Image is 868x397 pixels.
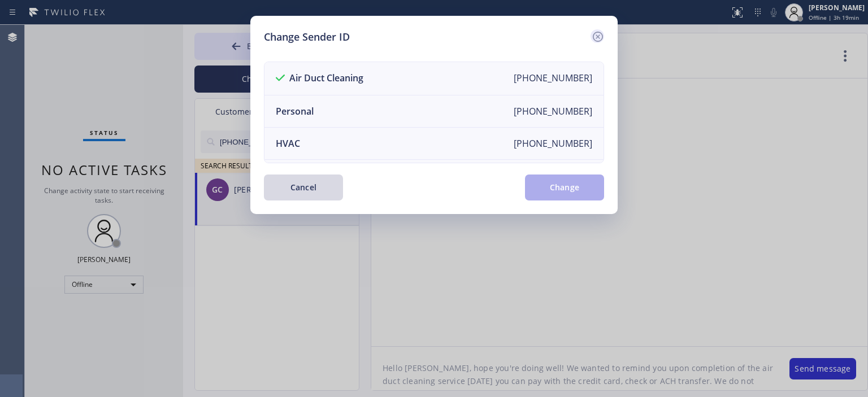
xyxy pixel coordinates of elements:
button: Cancel [264,174,343,200]
button: Change [525,174,604,200]
div: HVAC [276,137,300,150]
div: Personal [276,105,314,117]
div: [PHONE_NUMBER] [514,105,592,117]
div: [PHONE_NUMBER] [514,137,592,150]
div: [PHONE_NUMBER] [514,72,592,85]
h5: Change Sender ID [264,29,350,45]
div: Air Duct Cleaning [276,72,363,85]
